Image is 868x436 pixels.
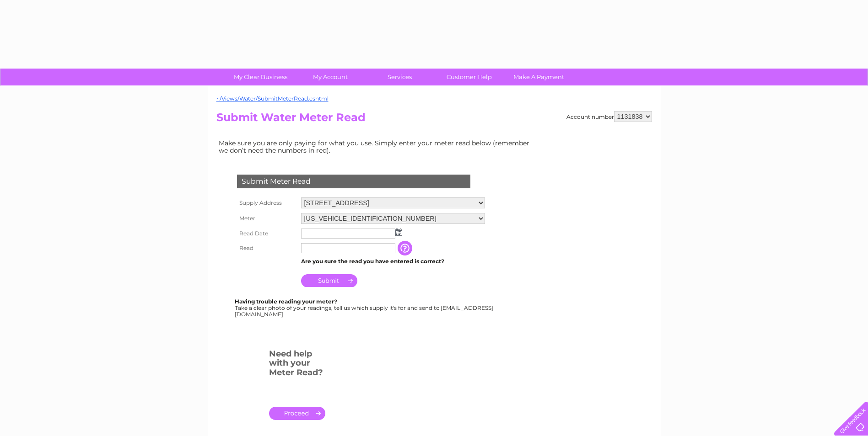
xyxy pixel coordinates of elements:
[299,255,487,267] td: Are you sure the read you have entered is correct?
[237,175,470,188] div: Submit Meter Read
[235,226,299,241] th: Read Date
[269,347,325,382] h3: Need help with your Meter Read?
[501,69,577,85] a: Make A Payment
[235,241,299,255] th: Read
[566,111,652,122] div: Account number
[216,111,652,128] h2: Submit Water Meter Read
[431,69,507,85] a: Customer Help
[395,229,402,236] img: ...
[223,69,298,85] a: My Clear Business
[301,274,357,287] input: Submit
[235,195,299,211] th: Supply Address
[235,298,337,305] b: Having trouble reading your meter?
[235,211,299,226] th: Meter
[292,69,368,85] a: My Account
[269,407,325,420] a: .
[216,137,537,156] td: Make sure you are only paying for what you use. Simply enter your meter read below (remember we d...
[216,95,329,102] a: ~/Views/Water/SubmitMeterRead.cshtml
[362,69,437,85] a: Services
[398,241,414,255] input: Information
[235,298,495,317] div: Take a clear photo of your readings, tell us which supply it's for and send to [EMAIL_ADDRESS][DO...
